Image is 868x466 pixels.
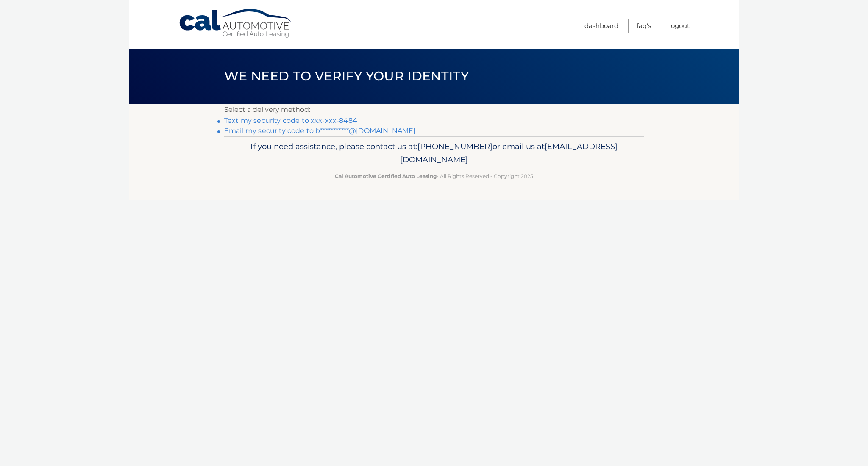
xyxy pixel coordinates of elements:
strong: Cal Automotive Certified Auto Leasing [335,173,437,179]
a: Text my security code to xxx-xxx-8484 [224,116,357,125]
p: - All Rights Reserved - Copyright 2025 [230,172,638,180]
a: Dashboard [584,19,618,33]
span: [PHONE_NUMBER] [417,141,492,151]
p: Select a delivery method: [224,104,644,116]
a: Logout [669,19,690,33]
span: We need to verify your identity [224,68,469,84]
a: Cal Automotive [178,8,293,39]
p: If you need assistance, please contact us at: or email us at [230,140,638,167]
a: FAQ's [637,19,651,33]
